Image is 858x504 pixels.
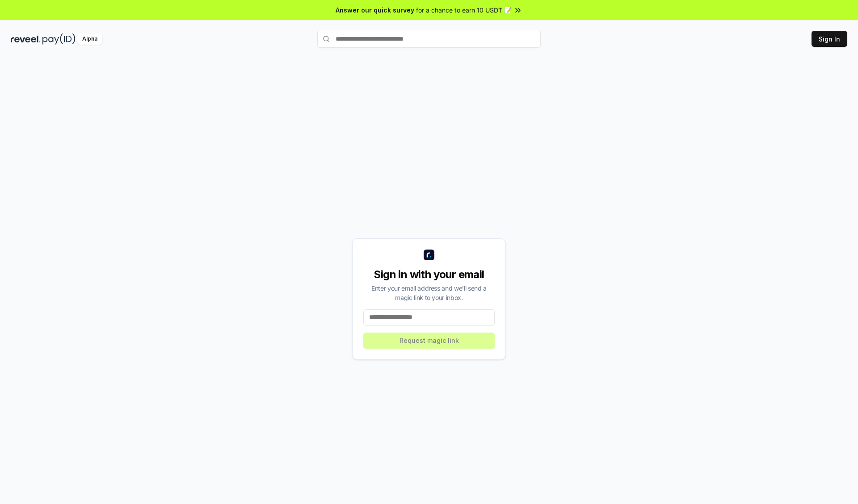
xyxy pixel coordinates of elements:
button: Sign In [812,31,847,47]
div: Sign in with your email [363,267,495,282]
div: Alpha [77,33,102,45]
img: pay_id [42,33,76,45]
img: logo_small [424,250,434,260]
img: reveel_dark [11,33,41,45]
span: Answer our quick survey [336,5,414,15]
span: for a chance to earn 10 USDT 📝 [416,5,512,15]
div: Enter your email address and we’ll send a magic link to your inbox. [363,283,495,302]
